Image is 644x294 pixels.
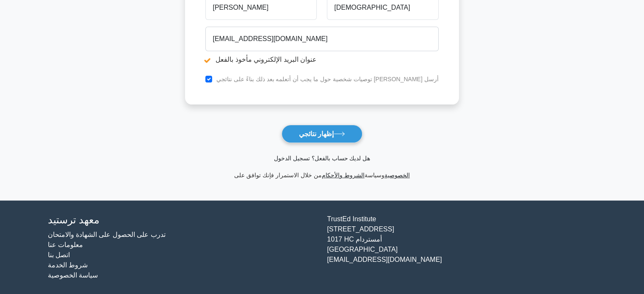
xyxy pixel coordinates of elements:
[327,256,442,263] font: [EMAIL_ADDRESS][DOMAIN_NAME]
[365,172,384,179] font: وسياسة
[327,246,398,253] font: [GEOGRAPHIC_DATA]
[48,241,83,248] a: معلومات عنا
[216,76,439,82] font: أرسل [PERSON_NAME] توصيات شخصية حول ما يجب أن أتعلمه بعد ذلك بناءً على نتائجي
[322,172,365,179] a: الشروط والأحكام
[48,231,166,238] a: تدرب على الحصول على الشهادة والامتحان
[216,56,317,63] font: عنوان البريد الإلكتروني مأخوذ بالفعل
[48,251,70,258] a: اتصل بنا
[48,272,98,279] a: سياسة الخصوصية
[48,261,88,269] a: شروط الخدمة
[282,125,362,143] button: إظهار نتائجي
[299,130,334,137] font: إظهار نتائجي
[327,215,376,223] font: TrustEd Institute
[205,27,438,51] input: بريد إلكتروني
[327,225,394,233] font: [STREET_ADDRESS]
[384,172,410,179] a: الخصوصية
[274,155,370,162] a: هل لديك حساب بالفعل؟ تسجيل الدخول
[327,236,382,243] font: 1017 HC أمستردام
[48,214,100,225] font: معهد ترستيد
[234,172,321,179] font: من خلال الاستمرار فإنك توافق على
